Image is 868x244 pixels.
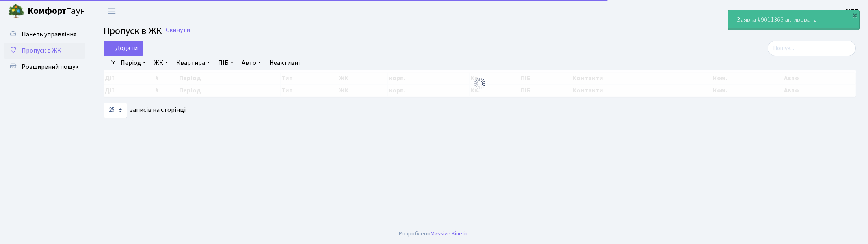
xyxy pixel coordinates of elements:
[22,46,61,55] span: Пропуск в ЖК
[846,6,858,16] a: КПП
[109,44,138,53] span: Додати
[846,7,858,16] b: КПП
[173,56,213,70] a: Квартира
[768,41,856,56] input: Пошук...
[238,56,264,70] a: Авто
[22,30,76,39] span: Панель управління
[104,41,143,56] a: Додати
[473,77,486,90] img: Обробка...
[104,103,186,118] label: записів на сторінці
[104,103,127,118] select: записів на сторінці
[851,11,859,19] div: ×
[117,56,149,70] a: Період
[28,4,85,18] span: Таун
[28,4,67,17] b: Комфорт
[151,56,171,70] a: ЖК
[166,26,190,34] a: Скинути
[431,229,468,238] a: Massive Kinetic
[4,26,85,43] a: Панель управління
[266,56,303,70] a: Неактивні
[22,62,78,71] span: Розширений пошук
[104,24,162,38] span: Пропуск в ЖК
[4,43,85,59] a: Пропуск в ЖК
[728,10,859,30] div: Заявка #9011365 активована
[4,59,85,75] a: Розширений пошук
[8,3,24,19] img: logo.png
[399,229,470,238] div: Розроблено .
[102,4,122,18] button: Переключити навігацію
[215,56,237,70] a: ПІБ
